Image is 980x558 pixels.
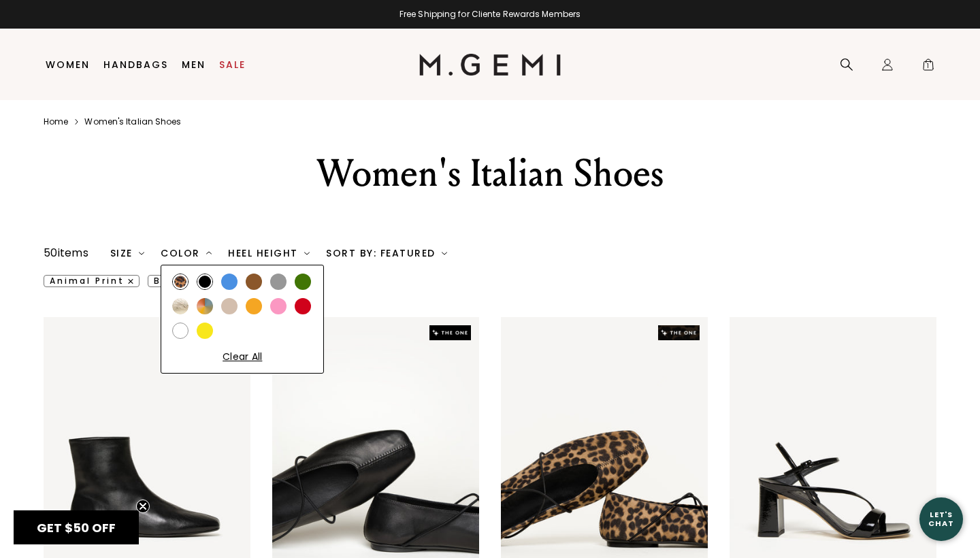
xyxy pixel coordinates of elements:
div: White [172,323,189,339]
img: chevron-down.svg [206,250,212,256]
a: Home [44,116,68,127]
div: Heel Height [228,248,310,259]
img: The One tag [429,325,471,340]
button: animal print [44,275,140,287]
img: chevron-down.svg [139,250,144,256]
div: Sort By: Featured [326,248,447,259]
div: Gray [270,274,287,290]
span: 1 [921,61,935,74]
div: Brown [246,274,262,290]
div: Animal Print [172,274,189,290]
div: Black [197,274,213,290]
div: Red [295,298,311,314]
img: Metallic Swatch [172,298,189,314]
a: Women's italian shoes [84,116,181,127]
img: The One tag [658,325,700,340]
img: chevron-down.svg [304,250,310,256]
img: M.Gemi [419,54,561,76]
div: Let's Chat [919,510,963,527]
div: Clear All [172,350,312,363]
img: Animal Print Swatch [173,274,188,289]
div: Green [295,274,311,290]
div: GET $50 OFFClose teaser [14,510,139,544]
div: Color [161,248,212,259]
button: Close teaser [136,499,150,513]
button: black [148,275,201,287]
span: GET $50 OFF [37,519,116,536]
div: 50 items [44,245,88,261]
img: chevron-down.svg [442,250,447,256]
div: Multi [197,298,213,314]
div: Size [110,248,145,259]
a: Sale [219,59,246,70]
div: Metallic [172,298,189,314]
a: Men [182,59,206,70]
div: Pink [270,298,287,314]
div: Orange [246,298,262,314]
a: Handbags [103,59,168,70]
div: Yellow [197,323,213,339]
a: Women [46,59,90,70]
div: Neutral [221,298,238,314]
div: Blue [221,274,238,290]
div: Women's Italian Shoes [254,149,726,198]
